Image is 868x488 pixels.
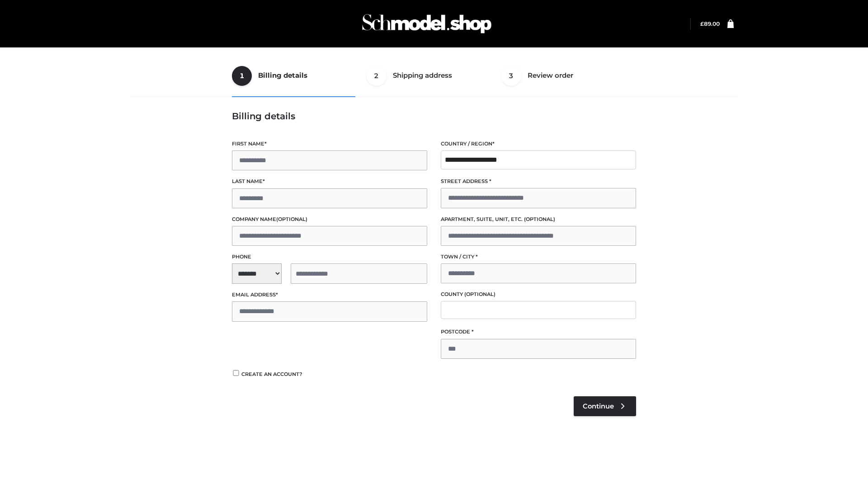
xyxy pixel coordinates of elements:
[359,6,495,42] img: Schmodel Admin 964
[232,215,427,224] label: Company name
[232,370,240,376] input: Create an account?
[583,402,614,410] span: Continue
[441,140,636,148] label: Country / Region
[441,290,636,299] label: County
[232,291,427,299] label: Email address
[232,253,427,261] label: Phone
[232,111,636,122] h3: Billing details
[241,371,302,377] span: Create an account?
[441,253,636,261] label: Town / City
[524,216,555,222] span: (optional)
[232,140,427,148] label: First name
[276,216,307,222] span: (optional)
[464,291,495,297] span: (optional)
[700,20,720,27] a: £89.00
[574,396,636,416] a: Continue
[700,20,704,27] span: £
[441,328,636,336] label: Postcode
[441,215,636,224] label: Apartment, suite, unit, etc.
[232,177,427,186] label: Last name
[441,177,636,186] label: Street address
[700,20,720,27] bdi: 89.00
